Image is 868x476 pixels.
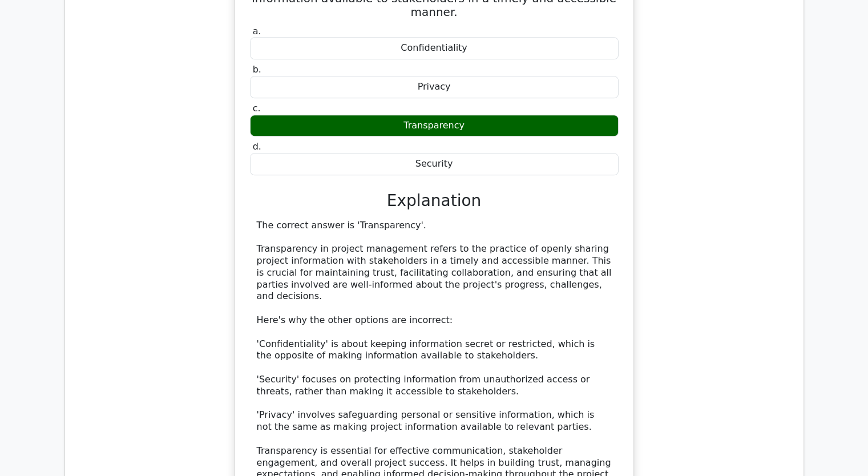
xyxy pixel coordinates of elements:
h3: Explanation [257,191,612,211]
span: b. [253,64,261,75]
span: c. [253,103,261,114]
div: Confidentiality [250,37,619,59]
div: Privacy [250,76,619,98]
div: Transparency [250,115,619,137]
span: d. [253,141,261,152]
div: Security [250,153,619,175]
span: a. [253,26,261,37]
